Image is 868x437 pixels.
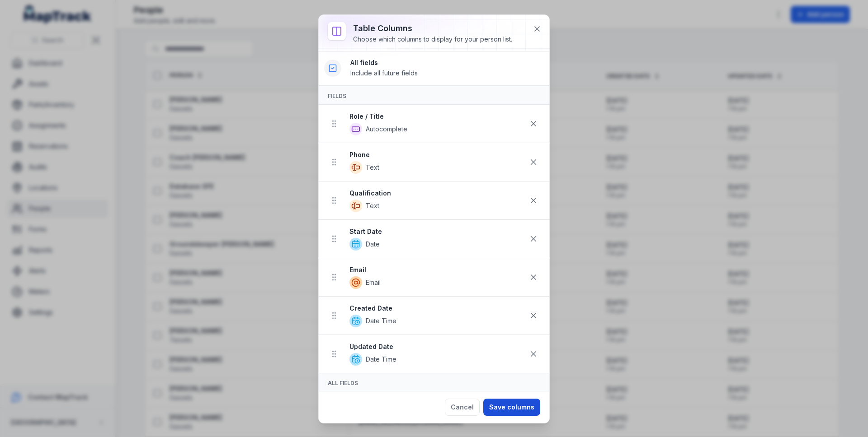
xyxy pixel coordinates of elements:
[366,355,396,364] span: Date Time
[328,380,358,386] span: All Fields
[366,240,380,249] span: Date
[366,316,396,325] span: Date Time
[328,93,346,99] span: Fields
[349,150,525,159] strong: Phone
[349,189,525,198] strong: Qualification
[349,342,525,351] strong: Updated Date
[366,201,379,210] span: Text
[353,35,512,44] div: Choose which columns to display for your person list.
[349,112,525,121] strong: Role / Title
[349,265,525,274] strong: Email
[349,227,525,236] strong: Start Date
[350,58,542,67] strong: All fields
[353,22,512,35] h3: Table columns
[483,399,540,416] button: Save columns
[349,304,525,313] strong: Created Date
[366,163,379,172] span: Text
[366,125,407,134] span: Autocomplete
[350,69,418,77] span: Include all future fields
[445,399,480,416] button: Cancel
[366,278,381,287] span: Email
